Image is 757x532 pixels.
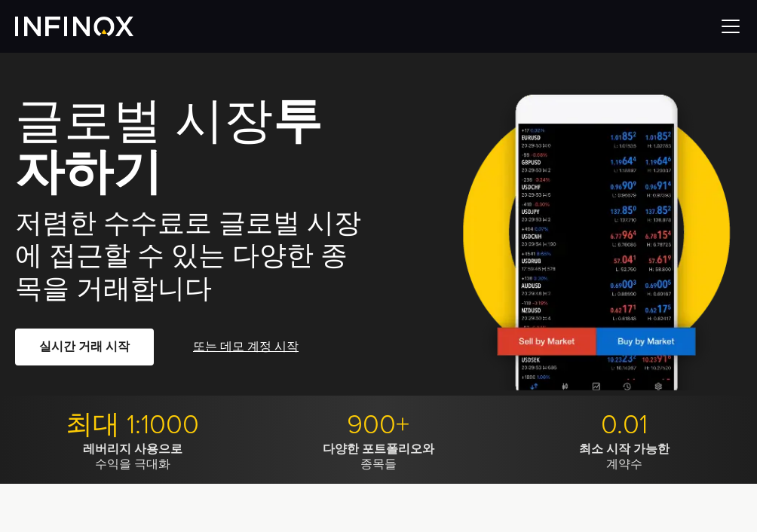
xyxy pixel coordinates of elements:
h1: 글로벌 시장 [15,96,364,200]
strong: 다양한 포트폴리오와 [323,442,434,457]
h2: 저렴한 수수료로 글로벌 시장에 접근할 수 있는 다양한 종목을 거래합니다 [15,207,364,307]
p: 계약수 [507,442,742,472]
p: 0.01 [507,408,742,442]
p: 최대 1:1000 [15,408,250,442]
p: 수익을 극대화 [15,442,250,472]
a: 또는 데모 계정 시작 [192,329,300,365]
strong: 최소 시작 가능한 [579,442,670,457]
p: 종목들 [261,442,495,472]
strong: 투자하기 [15,92,322,203]
p: 900+ [261,408,495,442]
a: 실시간 거래 시작 [15,329,154,365]
strong: 레버리지 사용으로 [83,442,182,457]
